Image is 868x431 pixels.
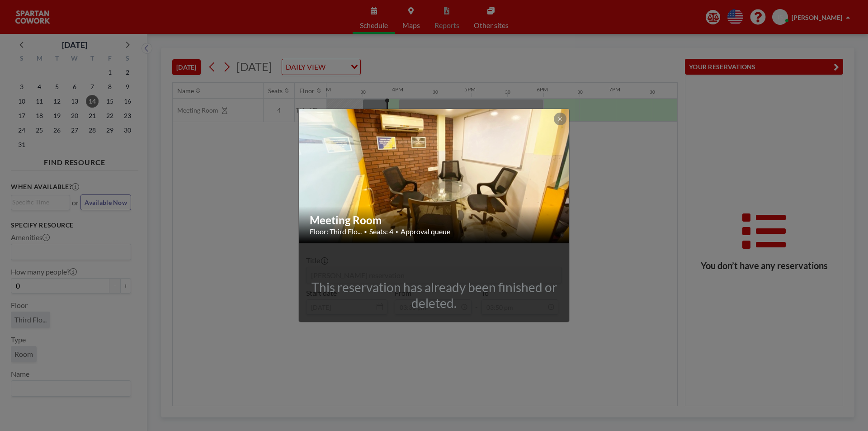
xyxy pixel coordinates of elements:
[299,74,570,278] img: 537.jpg
[364,228,367,235] span: •
[310,227,362,236] span: Floor: Third Flo...
[369,227,393,236] span: Seats: 4
[310,213,559,227] h2: Meeting Room
[299,279,569,311] div: This reservation has already been finished or deleted.
[401,227,450,236] span: Approval queue
[396,229,398,235] span: •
